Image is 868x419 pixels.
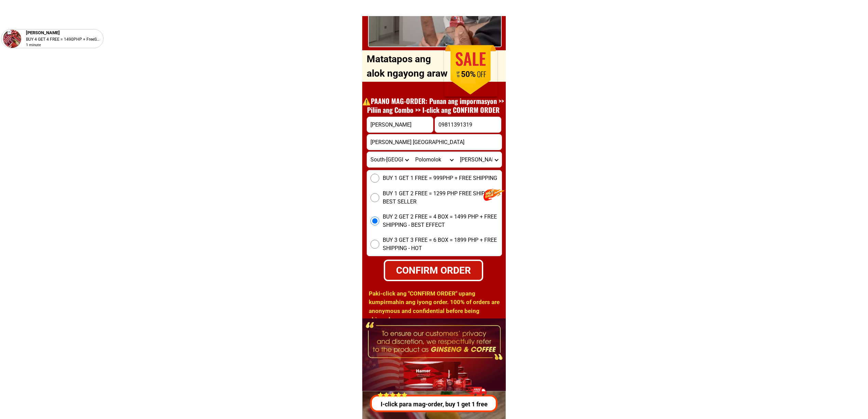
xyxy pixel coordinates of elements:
select: Select province [367,152,412,167]
h1: ORDER DITO [386,47,494,76]
span: BUY 1 GET 2 FREE = 1299 PHP FREE SHIPPING - BEST SELLER [383,189,502,206]
input: BUY 2 GET 2 FREE = 4 BOX = 1499 PHP + FREE SHIPPING - BEST EFFECT [370,217,379,225]
div: CONFIRM ORDER [384,263,482,278]
input: Input full_name [367,117,433,132]
h1: Paki-click ang "CONFIRM ORDER" upang kumpirmahin ang iyong order. 100% of orders are anonymous an... [369,289,504,324]
span: BUY 1 GET 1 FREE = 999PHP + FREE SHIPPING [383,174,497,182]
input: Input address [367,134,502,150]
span: BUY 2 GET 2 FREE = 4 BOX = 1499 PHP + FREE SHIPPING - BEST EFFECT [383,213,502,229]
p: Matatapos ang alok ngayong araw [367,52,451,81]
p: I-click para mag-order, buy 1 get 1 free [367,400,497,409]
select: Select commune [457,152,501,167]
input: BUY 1 GET 2 FREE = 1299 PHP FREE SHIPPING - BEST SELLER [370,193,379,202]
h1: ⚠️️PAANO MAG-ORDER: Punan ang impormasyon >> Piliin ang Combo >> I-click ang CONFIRM ORDER [359,96,508,114]
input: BUY 3 GET 3 FREE = 6 BOX = 1899 PHP + FREE SHIPPING - HOT [370,240,379,249]
input: Input phone_number [435,117,501,132]
span: BUY 3 GET 3 FREE = 6 BOX = 1899 PHP + FREE SHIPPING - HOT [383,236,502,252]
h1: 50% [451,70,486,79]
input: BUY 1 GET 1 FREE = 999PHP + FREE SHIPPING [370,174,379,183]
select: Select district [412,152,457,167]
